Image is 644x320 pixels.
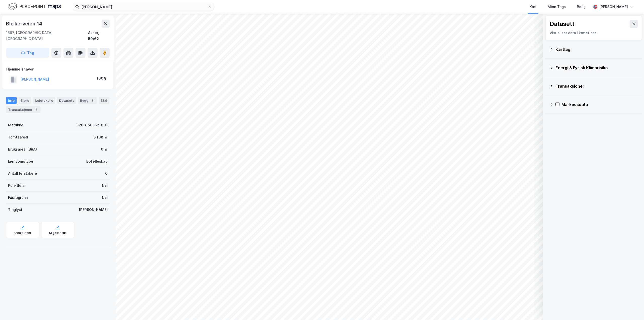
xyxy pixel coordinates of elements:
div: 3203-50-62-0-0 [76,122,108,128]
div: Markedsdata [561,101,638,108]
div: Nei [102,195,108,201]
div: Bolig [577,4,586,10]
div: Antall leietakere [8,170,37,176]
div: Kartlag [555,46,638,52]
div: Nei [102,183,108,189]
div: 1387, [GEOGRAPHIC_DATA], [GEOGRAPHIC_DATA] [6,30,88,42]
div: Bygg [78,97,97,104]
div: 0 ㎡ [101,146,108,152]
div: Arealplaner [14,231,31,235]
div: Datasett [57,97,76,104]
div: Tomteareal [8,134,28,140]
div: Matrikkel [8,122,24,128]
div: 3 108 ㎡ [93,134,108,140]
div: Punktleie [8,183,25,189]
div: Tinglyst [8,207,22,213]
div: Energi & Fysisk Klimarisiko [555,65,638,71]
div: Miljøstatus [49,231,67,235]
div: Info [6,97,17,104]
iframe: Chat Widget [619,296,644,320]
div: Mine Tags [548,4,566,10]
div: Eiere [19,97,31,104]
div: [PERSON_NAME] [79,207,108,213]
div: Eiendomstype [8,158,33,164]
div: Transaksjoner [555,83,638,89]
div: 1 [33,107,38,112]
div: Kart [530,4,537,10]
div: Bleikerveien 14 [6,20,43,28]
div: Asker, 50/62 [88,30,110,42]
div: Transaksjoner [6,106,41,113]
div: Festegrunn [8,195,28,201]
div: Hjemmelshaver [6,66,109,72]
div: [PERSON_NAME] [599,4,628,10]
div: 100% [97,75,106,81]
div: Leietakere [33,97,55,104]
div: Datasett [550,20,575,28]
div: 0 [105,170,108,176]
input: Søk på adresse, matrikkel, gårdeiere, leietakere eller personer [79,3,208,11]
img: logo.f888ab2527a4732fd821a326f86c7f29.svg [8,2,61,11]
div: Bruksareal (BRA) [8,146,37,152]
button: Tag [6,48,49,58]
div: Bofelleskap [86,158,108,164]
div: 2 [90,98,95,103]
div: ESG [99,97,109,104]
div: Visualiser data i kartet her. [550,30,638,36]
